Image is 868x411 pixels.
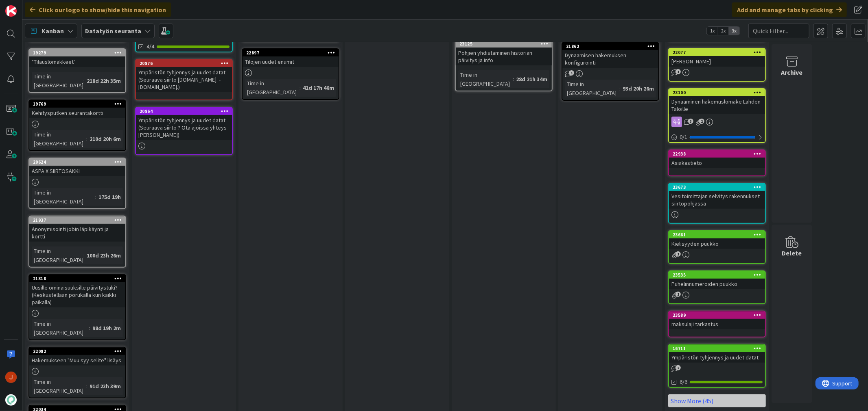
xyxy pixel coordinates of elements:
div: 23125 [459,41,552,47]
div: Time in [GEOGRAPHIC_DATA] [565,80,619,97]
div: 23589 [669,311,765,319]
div: 20876 [136,60,232,67]
div: 21862 [562,43,658,50]
div: Click our logo to show/hide this navigation [25,2,171,17]
div: 16711Ympäristön tyhjennys ja uudet datat [669,345,765,363]
div: 23661 [669,231,765,238]
span: : [86,134,87,143]
div: 19769 [29,100,125,108]
div: Time in [GEOGRAPHIC_DATA] [32,188,95,206]
div: 175d 19h [96,193,123,201]
div: 91d 23h 39m [87,382,123,391]
img: JM [5,372,17,383]
img: avatar [5,394,17,406]
div: Time in [GEOGRAPHIC_DATA] [245,79,300,97]
div: 21318 [33,276,125,281]
div: 20864 [136,108,232,115]
div: 19279 [33,50,125,56]
span: : [86,382,87,391]
div: 20864Ympäristön tyhjennys ja uudet datat (Seuraava siirto ? Ota ajoissa yhteys [PERSON_NAME]) [136,108,232,140]
div: Asiakastieto [669,158,765,168]
div: 21862Dynaamisen hakemuksen konfigurointi [562,43,658,68]
div: 21862 [566,43,658,49]
span: Support [17,1,37,11]
div: 20864 [140,108,232,114]
div: Uusille ominaisuuksille päivitystuki? (Keskustellaan porukalla kun kaikki paikalla) [29,282,125,307]
span: 6/6 [680,378,687,386]
span: : [89,324,90,333]
div: 0/1 [669,132,765,142]
div: Time in [GEOGRAPHIC_DATA] [458,70,513,88]
div: Anonymisointi jobin läpikäynti ja kortti [29,224,125,242]
div: "Tilauslomakkeet" [29,56,125,67]
div: 23125Pohjien yhdistäminen historian päivitys ja info [456,40,552,65]
div: Hakemukseen "Muu syy selite" lisäys [29,355,125,366]
div: 22897 [246,50,339,56]
div: Time in [GEOGRAPHIC_DATA] [32,247,83,264]
div: 19769Kehitysputken seurantakortti [29,100,125,118]
div: 20876Ympäristön tyhjennys ja uudet datat (Seuraava siirto [DOMAIN_NAME]. - [DOMAIN_NAME].) [136,60,232,92]
span: : [83,76,85,85]
a: Show More (45) [668,394,766,407]
span: 1x [707,27,718,35]
span: 3 [688,119,693,124]
div: 23673 [669,184,765,191]
div: Tilojen uudet enumit [243,56,339,67]
div: 23100Dynaaminen hakemuslomake Lahden Taloille [669,89,765,114]
div: Vesitoimittajan selvitys rakennukset siirtopohjassa [669,191,765,209]
div: 23535 [669,271,765,279]
div: 23589 [673,312,765,318]
div: 20624 [29,158,125,166]
div: 20624 [33,159,125,165]
div: 23535Puhelinnumeroiden puukko [669,271,765,289]
span: 1 [676,251,681,257]
div: Dynaaminen hakemuslomake Lahden Taloille [669,96,765,114]
div: Puhelinnumeroiden puukko [669,279,765,289]
div: Dynaamisen hakemuksen konfigurointi [562,50,658,68]
div: 22938 [669,150,765,158]
div: maksulaji tarkastus [669,319,765,329]
div: [PERSON_NAME] [669,56,765,67]
div: 23673Vesitoimittajan selvitys rakennukset siirtopohjassa [669,184,765,209]
div: 19279 [29,49,125,56]
span: 1 [676,292,681,297]
div: 22077 [673,50,765,55]
div: 22082 [29,348,125,355]
div: 22082 [33,348,125,354]
span: : [83,251,85,260]
div: 19279"Tilauslomakkeet" [29,49,125,67]
div: 22938 [673,151,765,157]
span: 1 [676,69,681,74]
b: Datatyön seuranta [85,27,141,35]
div: Time in [GEOGRAPHIC_DATA] [32,377,86,395]
div: 22897 [243,49,339,56]
span: 0 / 1 [680,133,687,141]
div: Kielisyyden puukko [669,238,765,249]
input: Quick Filter... [748,24,809,38]
div: 21937 [29,216,125,224]
span: 1 [569,70,574,76]
div: 100d 23h 26m [85,251,123,260]
img: Visit kanbanzone.com [5,5,17,17]
div: Kehitysputken seurantakortti [29,108,125,118]
div: 22938Asiakastieto [669,150,765,168]
div: 23673 [673,184,765,190]
div: Time in [GEOGRAPHIC_DATA] [32,319,89,337]
div: 21937 [33,217,125,223]
div: 93d 20h 26m [621,84,656,93]
div: Delete [782,248,802,258]
div: 23661Kielisyyden puukko [669,231,765,249]
div: 210d 20h 6m [87,134,123,143]
div: 22082Hakemukseen "Muu syy selite" lisäys [29,348,125,366]
span: 4/4 [146,42,154,51]
div: 23535 [673,272,765,278]
div: 21318 [29,275,125,282]
span: Kanban [42,26,64,36]
div: Ympäristön tyhjennys ja uudet datat (Seuraava siirto [DOMAIN_NAME]. - [DOMAIN_NAME].) [136,67,232,92]
div: 98d 19h 2m [90,324,123,333]
span: : [619,84,621,93]
span: 2x [718,27,729,35]
div: Time in [GEOGRAPHIC_DATA] [32,130,86,148]
div: 20876 [140,61,232,66]
div: 22897Tilojen uudet enumit [243,49,339,67]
